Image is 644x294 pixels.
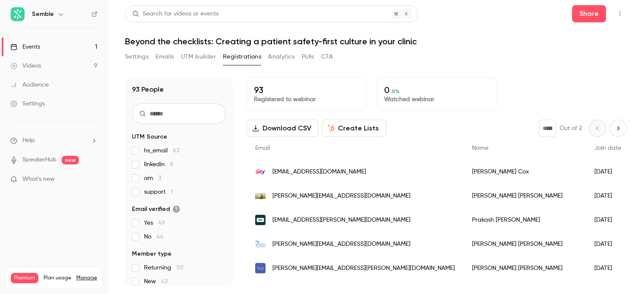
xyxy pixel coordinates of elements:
[22,136,35,145] span: Help
[223,50,261,64] button: Registrations
[10,136,97,145] li: help-dropdown-opener
[22,155,56,164] a: SpeakerHub
[586,160,630,184] div: [DATE]
[322,120,386,137] button: Create Lists
[272,192,410,201] span: [PERSON_NAME][EMAIL_ADDRESS][DOMAIN_NAME]
[255,239,266,249] img: bodyconsultancy.com
[144,146,179,155] span: hs_email
[392,88,400,94] span: 0 %
[247,120,319,137] button: Download CSV
[572,5,606,22] button: Share
[463,184,586,208] div: [PERSON_NAME] [PERSON_NAME]
[125,50,149,64] button: Settings
[132,84,164,95] h1: 93 People
[173,148,179,154] span: 63
[255,145,270,151] span: Email
[176,265,184,271] span: 50
[321,50,333,64] button: CTA
[255,215,266,225] img: themedicaltravelcompany.com
[132,205,180,214] span: Email verified
[463,208,586,232] div: Prakash [PERSON_NAME]
[156,234,163,240] span: 44
[272,240,410,249] span: [PERSON_NAME][EMAIL_ADDRESS][DOMAIN_NAME]
[384,95,489,104] p: Watched webinar
[158,175,161,181] span: 3
[463,232,586,256] div: [PERSON_NAME] [PERSON_NAME]
[32,10,54,19] h6: Semble
[22,175,55,184] span: What's new
[254,95,359,104] p: Registered to webinar
[170,161,173,167] span: 8
[610,120,627,137] button: Next page
[10,80,49,89] div: Audience
[125,36,627,46] h1: Beyond the checklists: Creating a patient safety-first culture in your clinic
[255,191,266,201] img: your.gp
[384,85,489,95] p: 0
[181,50,216,64] button: UTM builder
[144,219,165,227] span: Yes
[10,43,40,51] div: Events
[255,167,266,177] img: sky.com
[586,232,630,256] div: [DATE]
[62,156,79,164] span: new
[272,264,455,273] span: [PERSON_NAME][EMAIL_ADDRESS][PERSON_NAME][DOMAIN_NAME]
[144,188,173,196] span: support
[10,99,45,108] div: Settings
[76,275,97,282] a: Manage
[144,277,168,286] span: New
[144,160,173,169] span: linkedin
[272,167,366,176] span: [EMAIL_ADDRESS][DOMAIN_NAME]
[586,208,630,232] div: [DATE]
[268,50,295,64] button: Analytics
[158,220,165,226] span: 49
[10,62,41,70] div: Videos
[254,85,359,95] p: 93
[87,176,97,183] iframe: Noticeable Trigger
[161,279,168,285] span: 43
[144,263,184,272] span: Returning
[171,189,173,195] span: 1
[472,145,488,151] span: Name
[586,256,630,280] div: [DATE]
[132,9,219,19] div: Search for videos or events
[144,232,163,241] span: No
[560,124,582,133] p: Out of 2
[255,263,266,273] img: problemshared.net
[11,273,38,283] span: Premium
[463,256,586,280] div: [PERSON_NAME] [PERSON_NAME]
[463,160,586,184] div: [PERSON_NAME] Cox
[272,216,410,225] span: [EMAIL_ADDRESS][PERSON_NAME][DOMAIN_NAME]
[156,50,174,64] button: Emails
[144,174,161,183] span: am
[132,133,167,141] span: UTM Source
[302,50,314,64] button: Polls
[44,275,71,282] span: Plan usage
[132,250,172,258] span: Member type
[594,145,621,151] span: Join date
[11,7,25,21] img: Semble
[586,184,630,208] div: [DATE]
